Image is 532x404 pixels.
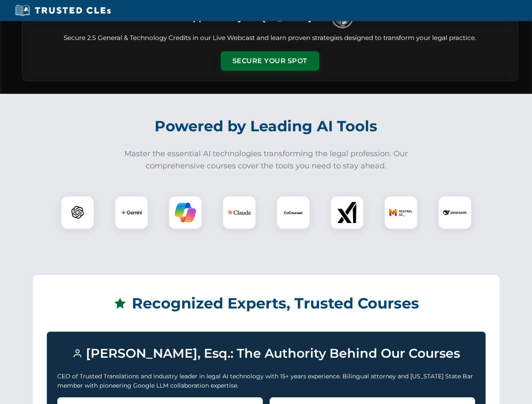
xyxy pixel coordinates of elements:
[227,201,251,224] img: Claude Logo
[283,202,304,223] img: CoCounsel Logo
[337,202,358,223] img: xAI Logo
[57,342,475,365] h3: [PERSON_NAME], Esq.: The Authority Behind Our Courses
[438,196,472,229] div: DeepSeek
[276,196,310,229] div: CoCounsel
[32,33,508,43] p: Secure 2.5 General & Technology Credits in our Live Webcast and learn proven strategies designed ...
[168,196,202,229] div: Copilot
[65,200,90,225] img: ChatGPT Logo
[47,289,486,318] h2: Recognized Experts, Trusted Courses
[61,196,94,229] div: ChatGPT
[443,201,467,224] img: DeepSeek Logo
[384,196,418,229] div: Mistral AI
[330,196,364,229] div: xAI
[57,372,475,391] p: CEO of Trusted Translations and industry leader in legal AI technology with 15+ years experience....
[115,196,148,229] div: Gemini
[13,4,113,17] img: Trusted CLEs
[175,202,196,223] img: Copilot Logo
[33,112,500,141] h2: Powered by Leading AI Tools
[119,148,414,172] p: Master the essential AI technologies transforming the legal profession. Our comprehensive courses...
[222,196,256,229] div: Claude
[221,51,319,71] button: Secure Your Spot
[389,201,413,224] img: Mistral AI Logo
[121,202,142,223] img: Gemini Logo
